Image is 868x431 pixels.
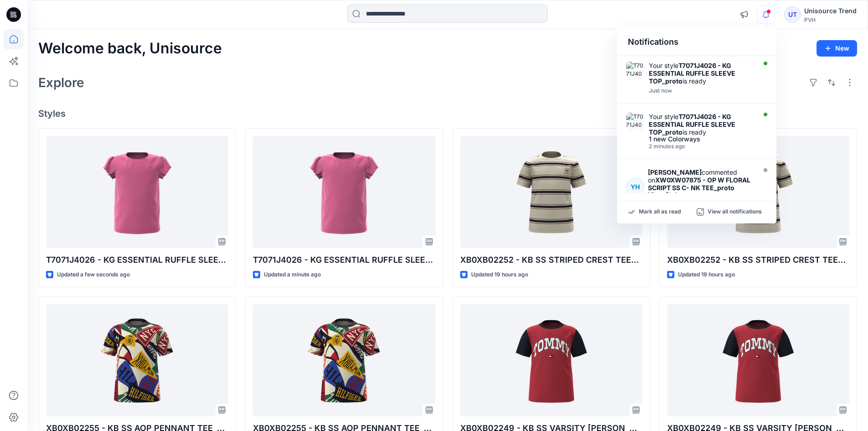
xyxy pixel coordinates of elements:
[649,113,735,136] strong: T7071J4026 - KG ESSENTIAL RUFFLE SLEEVE TOP_proto
[471,270,528,280] p: Updated 19 hours ago
[38,108,857,119] h4: Styles
[617,28,776,56] div: Notifications
[46,254,228,266] p: T7071J4026 - KG ESSENTIAL RUFFLE SLEEVE TOP_proto
[649,88,754,94] div: Friday, September 19, 2025 13:15
[804,5,857,16] div: Unisource Trend
[648,168,702,176] strong: [PERSON_NAME]
[38,40,222,57] h2: Welcome back, Unisource
[46,304,228,417] a: XB0XB02255 - KB SS AOP PENNANT TEE_proto
[667,304,849,417] a: XB0XB02249 - KB SS VARSITY TOMMY TEE_proto
[253,304,435,417] a: XB0XB02255 - KB SS AOP PENNANT TEE_proto
[649,62,735,85] strong: T7071J4026 - KG ESSENTIAL RUFFLE SLEEVE TOP_proto
[648,192,754,198] div: View Style
[264,270,321,280] p: Updated a minute ago
[678,270,735,280] p: Updated 19 hours ago
[784,6,801,23] div: UT
[38,75,84,90] h2: Explore
[626,62,644,80] img: T7071J4026 - KG ESSENTIAL RUFFLE SLEEVE TOP_proto
[460,304,642,417] a: XB0XB02249 - KB SS VARSITY TOMMY TEE_proto
[649,113,754,136] div: Your style is ready
[253,254,435,266] p: T7071J4026 - KG ESSENTIAL RUFFLE SLEEVE TOP_proto
[460,254,642,266] p: XB0XB02252 - KB SS STRIPED CREST TEE_proto
[649,143,754,150] div: Friday, September 19, 2025 13:13
[708,208,762,216] p: View all notifications
[460,136,642,249] a: XB0XB02252 - KB SS STRIPED CREST TEE_proto
[649,136,754,142] div: 1 new Colorways
[46,136,228,249] a: T7071J4026 - KG ESSENTIAL RUFFLE SLEEVE TOP_proto
[804,16,857,23] div: PVH
[817,40,857,57] button: New
[626,178,644,196] div: YH
[648,176,750,192] strong: XW0XW07875 - OP W FLORAL SCRIPT SS C- NK TEE_proto
[667,254,849,266] p: XB0XB02252 - KB SS STRIPED CREST TEE_proto
[649,62,754,85] div: Your style is ready
[626,113,644,131] img: T7071J4026 - KG ESSENTIAL RUFFLE SLEEVE TOP_proto
[57,270,130,280] p: Updated a few seconds ago
[648,168,754,192] div: commented on
[253,136,435,249] a: T7071J4026 - KG ESSENTIAL RUFFLE SLEEVE TOP_proto
[639,208,681,216] p: Mark all as read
